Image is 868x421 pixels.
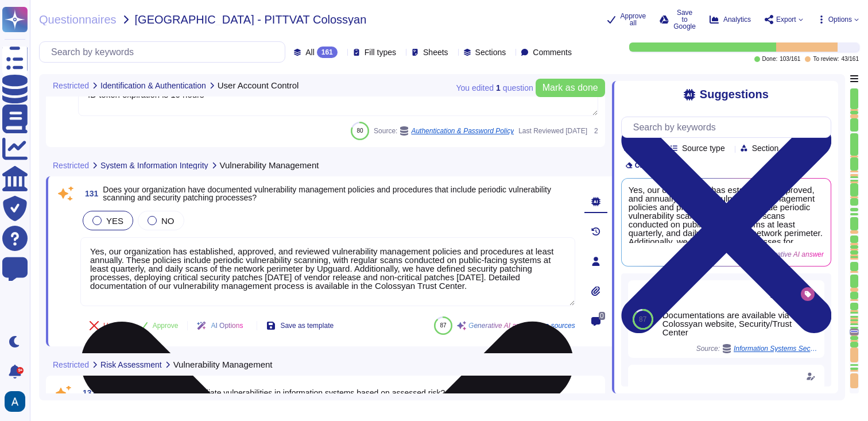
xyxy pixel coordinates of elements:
span: Risk Assessment [100,361,162,369]
img: user [5,391,25,412]
span: System & Information Integrity [100,161,208,169]
span: To review: [813,56,839,62]
span: Export [776,16,796,23]
button: Save to Google [660,9,696,30]
div: 9+ [17,367,24,374]
span: 87 [639,316,646,323]
textarea: ID token expiration is 10 hours [78,80,598,116]
input: Search by keywords [627,117,831,137]
span: Sheets [423,48,448,56]
span: Questionnaires [39,14,117,25]
span: Does your organization have documented vulnerability management policies and procedures that incl... [103,185,551,202]
button: Mark as done [536,79,605,97]
input: Search by keywords [45,42,285,62]
span: 0 [599,312,605,320]
span: [GEOGRAPHIC_DATA] - PITTVAT Colossyan [135,14,367,25]
span: Done: [762,56,778,62]
span: Options [828,16,852,23]
span: Fill types [365,48,396,56]
span: Sections [475,48,506,56]
span: Mark as done [542,83,598,92]
span: Source: [374,126,514,136]
span: You edited question [456,84,533,92]
button: Analytics [710,15,751,24]
span: Vulnerability Management [173,360,273,369]
span: 80 [357,128,363,134]
span: Restricted [53,82,89,90]
span: 87 [440,322,447,329]
span: 103 / 161 [780,56,800,62]
span: Comments [533,48,572,56]
div: 161 [317,47,338,58]
span: 132 [78,389,96,397]
button: user [2,389,33,414]
button: Approve all [607,13,646,26]
span: Identification & Authentication [100,82,206,90]
span: NO [161,216,175,226]
span: Authentication & Password Policy [411,128,514,134]
span: 43 / 161 [841,56,859,62]
span: 131 [80,190,98,198]
span: Analytics [723,16,751,23]
span: Restricted [53,361,89,369]
span: Save to Google [673,9,696,30]
textarea: Yes, our organization has established, approved, and reviewed vulnerability management policies a... [80,237,575,306]
span: All [305,48,315,56]
span: User Account Control [218,81,299,90]
span: Last Reviewed [DATE] [518,128,587,134]
span: Restricted [53,161,89,169]
b: 1 [496,84,501,92]
span: Approve all [621,13,646,26]
span: 2 [592,128,598,134]
span: YES [106,216,123,226]
span: Vulnerability Management [220,161,319,169]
